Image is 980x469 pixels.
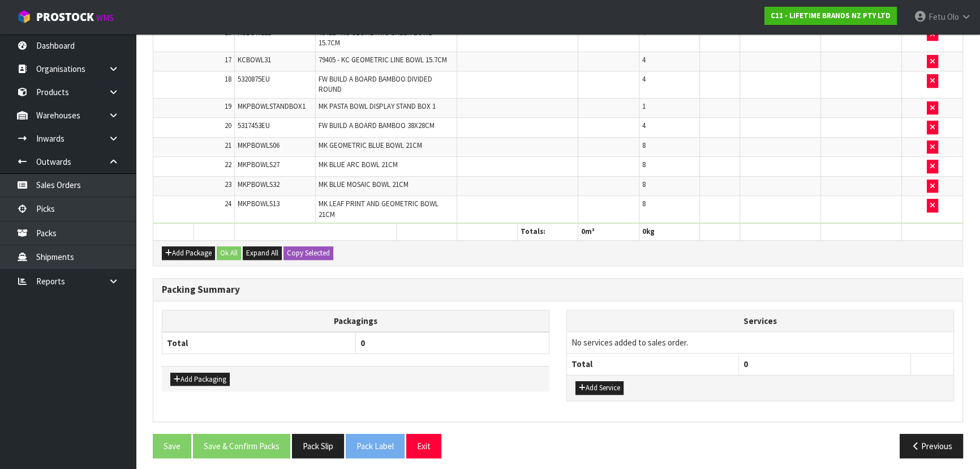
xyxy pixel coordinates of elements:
button: Add Service [575,381,624,395]
span: 16 [225,28,231,37]
button: Save [153,434,191,458]
span: Fetu [929,11,945,22]
span: 8 [642,180,646,189]
span: 79412 - KC GEOMETRIC GREEN BOWL 15.7CM [319,28,432,48]
span: ProStock [36,10,94,24]
span: MKPBOWLS13 [238,199,280,208]
span: 21 [225,140,231,150]
button: Copy Selected [283,246,333,260]
span: 23 [225,180,231,189]
button: Previous [900,434,963,458]
span: 22 [225,160,231,169]
span: 4 [642,74,646,84]
span: FW BUILD A BOARD BAMBOO DIVIDED ROUND [319,74,432,94]
span: FW BUILD A BOARD BAMBOO 38X28CM [319,121,435,130]
th: Services [567,310,953,332]
span: 79405 - KC GEOMETRIC LINE BOWL 15.7CM [319,55,447,65]
span: MKPBOWLSTANDBOX1 [238,101,306,111]
span: MKPBOWLS32 [238,180,280,189]
span: MK BLUE MOSAIC BOWL 21CM [319,180,409,189]
span: 20 [225,121,231,130]
span: MK GEOMETRIC BLUE BOWL 21CM [319,140,422,150]
span: 0 [642,227,646,236]
span: MKPBOWLS06 [238,140,280,150]
span: 5320875EU [238,74,270,84]
td: No services added to sales order. [567,331,953,353]
span: 4 [642,28,646,37]
button: Add Packaging [170,373,230,386]
span: 8 [642,160,646,169]
button: Ok All [217,246,241,260]
span: 8 [642,199,646,208]
span: KCBOWL31 [238,55,271,65]
span: 18 [225,74,231,84]
button: Exit [406,434,441,458]
span: 4 [642,55,646,65]
span: 24 [225,199,231,208]
small: WMS [96,12,114,23]
h3: Packing Summary [162,284,954,295]
button: Pack Slip [292,434,344,458]
span: MK PASTA BOWL DISPLAY STAND BOX 1 [319,101,436,111]
th: Packagings [162,310,549,332]
img: cube-alt.png [17,10,31,24]
button: Expand All [243,246,282,260]
span: 5317453EU [238,121,270,130]
span: Olo [947,11,959,22]
th: kg [639,224,699,240]
span: 0 [581,227,585,236]
span: 0 [360,338,365,348]
span: 4 [642,121,646,130]
span: KCBOWL11 [238,28,271,37]
button: Pack Label [346,434,405,458]
span: 0 [743,359,748,369]
span: 17 [225,55,231,65]
th: m³ [578,224,639,240]
button: Add Package [162,246,215,260]
th: Total [162,332,356,354]
th: Total [567,353,739,375]
span: 8 [642,140,646,150]
span: 1 [642,101,646,111]
span: 19 [225,101,231,111]
span: MK BLUE ARC BOWL 21CM [319,160,398,169]
strong: C11 - LIFETIME BRANDS NZ PTY LTD [771,11,891,20]
th: Totals: [518,224,578,240]
span: MKPBOWLS27 [238,160,280,169]
button: Save & Confirm Packs [193,434,290,458]
span: MK LEAF PRINT AND GEOMETRIC BOWL 21CM [319,199,439,219]
span: Expand All [246,248,278,258]
a: C11 - LIFETIME BRANDS NZ PTY LTD [764,7,897,25]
